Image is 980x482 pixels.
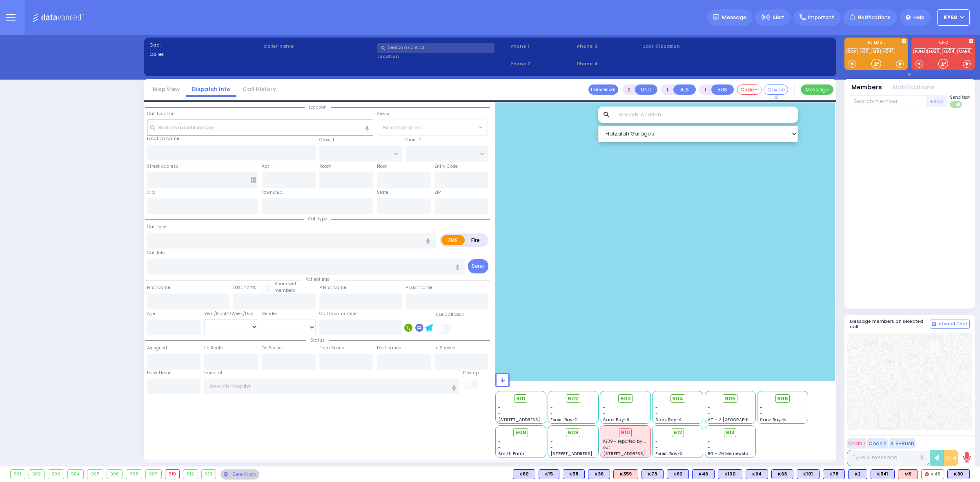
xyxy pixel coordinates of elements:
div: K2 [848,469,867,479]
div: 901 [11,470,25,479]
label: Last 3 location [643,43,737,50]
div: K359 [613,469,638,479]
div: 902 [29,470,45,479]
span: - [708,438,710,444]
div: ALS [898,469,918,479]
label: City [147,189,156,196]
label: First Name [147,284,170,291]
label: Assigned [147,345,167,351]
div: BLS [641,469,664,479]
span: - [603,411,606,417]
label: Caller: [149,51,261,58]
span: Sanz Bay-6 [603,417,629,423]
label: In Service [434,345,455,351]
span: - [708,404,710,411]
label: Township [262,189,282,196]
input: Search a contact [377,43,494,53]
span: - [655,404,658,411]
label: Age [147,311,155,317]
div: BLS [718,469,742,479]
label: KJFD [911,40,975,46]
span: Location [305,104,331,110]
span: - [498,404,501,411]
button: Transfer call [588,84,618,95]
span: members [274,287,295,293]
div: 910 [165,470,180,479]
button: UNIT [635,84,657,95]
span: - [708,444,710,451]
button: Members [851,83,882,92]
div: K48 [921,469,944,479]
label: Room [319,163,332,170]
div: 906 [107,470,122,479]
div: See map [220,469,259,480]
a: Dispatch info [186,85,236,93]
span: 905 [725,395,736,403]
span: Send text [950,94,970,100]
input: Search location here [147,120,373,135]
a: bay [846,48,858,54]
label: State [377,189,388,196]
div: K73 [641,469,664,479]
label: Fire [464,235,487,245]
span: 908 [515,429,526,437]
div: BLS [513,469,535,479]
div: BLS [823,469,845,479]
span: - [550,444,553,451]
a: FD29 [927,48,941,54]
a: K30 [859,48,870,54]
label: Pick up [463,370,479,376]
span: - [498,411,501,417]
div: K100 [718,469,742,479]
button: Covered [764,84,788,95]
span: Select an area [383,124,422,132]
div: ALS [613,469,638,479]
label: Call Type [147,224,167,230]
span: KY39 - reported by KY46 [603,438,653,444]
span: Phone 2 [510,60,574,67]
a: FD54 [942,48,956,54]
span: Patient info [301,276,334,282]
div: BLS [563,469,585,479]
label: Call back number [319,311,358,317]
label: Location Name [147,135,179,142]
div: 909 [146,470,161,479]
span: 912 [673,429,682,437]
span: - [603,404,606,411]
div: BLS [746,469,768,479]
span: - [655,444,658,451]
span: - [498,444,501,451]
button: Send [468,259,488,273]
label: Cross 1 [319,137,334,143]
span: Message [722,13,746,22]
span: - [550,438,553,444]
label: Turn off text [950,100,963,109]
button: Internal Chat [930,320,970,329]
div: K78 [823,469,845,479]
span: BG - 29 Merriewold S. [708,451,753,457]
span: - [655,411,658,417]
label: Entry Code [434,163,458,170]
div: K541 [871,469,895,479]
label: Gender [262,311,277,317]
span: 903 [620,395,631,403]
div: K36 [588,469,610,479]
label: Floor [377,163,387,170]
label: P First Name [319,284,346,291]
div: K46 [692,469,715,479]
span: Important [808,14,834,21]
label: Last Name [233,284,256,291]
div: M9 [898,469,918,479]
label: Use Callback [436,311,464,318]
span: Call type [304,216,331,222]
div: K58 [563,469,585,479]
input: Search hospital [204,379,459,394]
label: Cad: [149,42,261,49]
span: Forest Bay-2 [550,417,578,423]
div: 913 [202,470,216,479]
span: Alert [773,14,784,21]
label: Caller name [263,43,375,50]
img: comment-alt.png [932,322,936,327]
span: Smith Farm [498,451,524,457]
a: Call History [236,85,282,93]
